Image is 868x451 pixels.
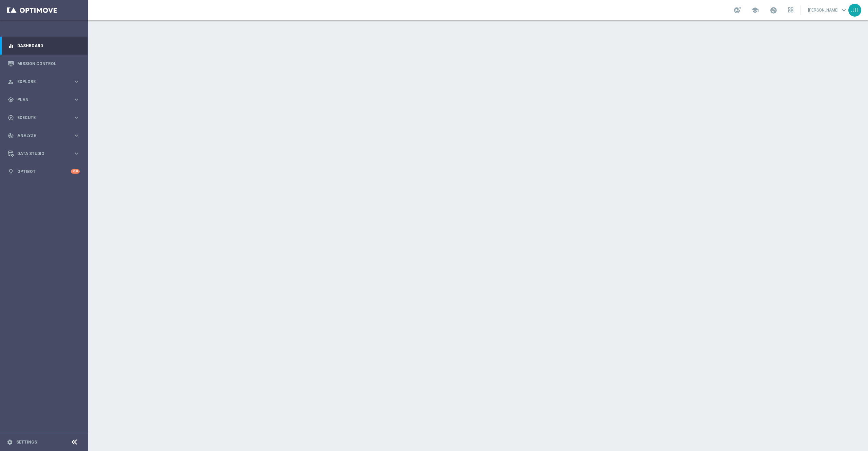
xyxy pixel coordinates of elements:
a: Mission Control [17,55,80,73]
span: keyboard_arrow_down [840,6,848,14]
div: Analyze [8,133,73,139]
button: Data Studio keyboard_arrow_right [7,151,80,156]
button: play_circle_outline Execute keyboard_arrow_right [7,115,80,120]
a: [PERSON_NAME]keyboard_arrow_down [807,5,848,15]
button: person_search Explore keyboard_arrow_right [7,79,80,84]
i: person_search [8,79,14,85]
div: Plan [8,97,73,103]
div: Dashboard [8,37,80,55]
span: Execute [17,116,73,120]
div: Data Studio [8,151,73,157]
div: Explore [8,79,73,85]
div: +10 [71,169,80,174]
a: Settings [16,440,37,444]
i: gps_fixed [8,97,14,103]
i: keyboard_arrow_right [73,114,80,121]
i: keyboard_arrow_right [73,96,80,103]
span: Analyze [17,134,73,138]
a: Optibot [17,162,71,180]
div: Execute [8,115,73,121]
i: keyboard_arrow_right [73,78,80,85]
div: JB [848,4,861,17]
i: keyboard_arrow_right [73,132,80,139]
div: Mission Control [8,55,80,73]
i: lightbulb [8,169,14,175]
button: lightbulb Optibot +10 [7,169,80,174]
i: equalizer [8,43,14,49]
button: gps_fixed Plan keyboard_arrow_right [7,97,80,102]
div: Optibot [8,162,80,180]
i: keyboard_arrow_right [73,150,80,157]
i: track_changes [8,133,14,139]
i: play_circle_outline [8,115,14,121]
span: Data Studio [17,152,73,156]
i: settings [7,439,13,445]
span: school [751,6,759,14]
button: Mission Control [7,61,80,66]
button: track_changes Analyze keyboard_arrow_right [7,133,80,138]
span: Plan [17,98,73,102]
a: Dashboard [17,37,80,55]
button: equalizer Dashboard [7,43,80,48]
span: Explore [17,80,73,84]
